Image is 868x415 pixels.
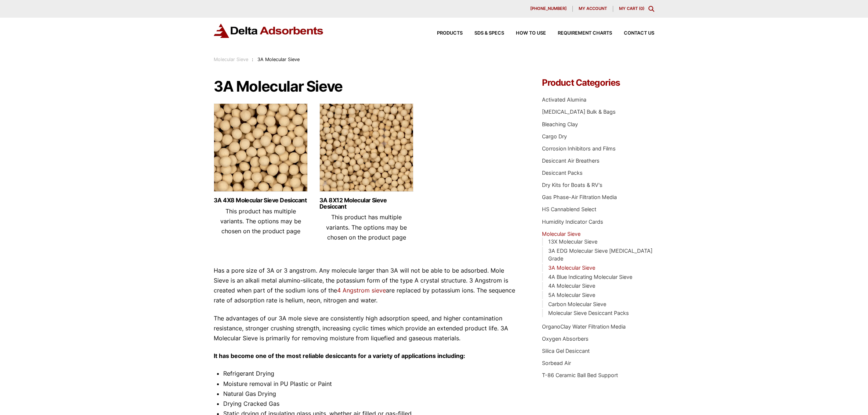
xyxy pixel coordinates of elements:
p: Has a pore size of 3A or 3 angstrom. Any molecule larger than 3A will not be able to be adsorbed.... [214,266,520,306]
a: Requirement Charts [546,31,612,36]
a: Corrosion Inhibitors and Films [542,145,616,152]
a: How to Use [504,31,546,36]
a: 4 Angstrom sieve [337,287,386,294]
a: HS Cannablend Select [542,206,596,212]
li: Refrigerant Drying [223,369,520,379]
strong: It has become one of the most reliable desiccants for a variety of applications including: [214,352,465,359]
a: 3A EDG Molecular Sieve [MEDICAL_DATA] Grade [548,248,652,262]
p: The advantages of our 3A mole sieve are consistently high adsorption speed, and higher contaminat... [214,313,520,344]
a: Contact Us [612,31,654,36]
a: 5A Molecular Sieve [548,292,595,298]
a: Silica Gel Desiccant [542,348,590,354]
a: 3A 4X8 Molecular Sieve Desiccant [214,197,308,203]
a: Desiccant Packs [542,170,583,176]
h1: 3A Molecular Sieve [214,78,520,95]
a: Products [425,31,463,36]
a: 13X Molecular Sieve [548,238,597,245]
a: Gas Phase-Air Filtration Media [542,194,617,200]
a: Dry Kits for Boats & RV's [542,182,603,188]
span: 3A Molecular Sieve [257,57,300,62]
a: SDS & SPECS [463,31,504,36]
a: Oxygen Absorbers [542,336,589,342]
a: Carbon Molecular Sieve [548,301,606,307]
span: [PHONE_NUMBER] [530,7,567,11]
a: OrganoClay Water Filtration Media [542,323,626,330]
img: Delta Adsorbents [214,24,324,38]
h4: Product Categories [542,78,654,87]
a: 3A Molecular Sieve [548,265,595,271]
li: Natural Gas Drying [223,389,520,399]
a: Desiccant Air Breathers [542,157,600,164]
a: Humidity Indicator Cards [542,219,603,225]
span: My account [579,7,607,11]
span: How to Use [516,31,546,36]
a: 4A Molecular Sieve [548,283,595,289]
a: 4A Blue Indicating Molecular Sieve [548,274,632,280]
a: Molecular Sieve [214,57,248,62]
a: Molecular Sieve [542,231,581,237]
a: Sorbead Air [542,360,571,366]
span: : [252,57,253,62]
li: Moisture removal in PU Plastic or Paint [223,379,520,389]
span: SDS & SPECS [474,31,504,36]
span: This product has multiple variants. The options may be chosen on the product page [220,207,301,235]
span: Products [437,31,463,36]
a: Molecular Sieve Desiccant Packs [548,310,629,316]
span: 0 [640,6,643,11]
a: My Cart (0) [619,6,644,11]
div: Toggle Modal Content [648,6,654,12]
a: Bleaching Clay [542,121,578,127]
a: My account [573,6,613,12]
a: Cargo Dry [542,133,567,139]
a: [MEDICAL_DATA] Bulk & Bags [542,109,616,115]
li: Drying Cracked Gas [223,399,520,409]
a: [PHONE_NUMBER] [524,6,573,12]
span: This product has multiple variants. The options may be chosen on the product page [326,213,407,241]
a: T-86 Ceramic Ball Bed Support [542,372,618,378]
span: Requirement Charts [558,31,612,36]
a: Activated Alumina [542,96,586,103]
a: 3A 8X12 Molecular Sieve Desiccant [319,197,413,210]
span: Contact Us [624,31,654,36]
